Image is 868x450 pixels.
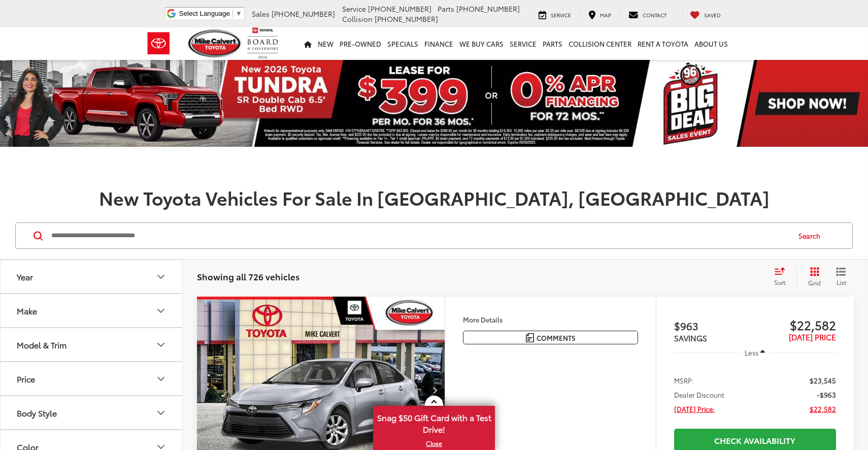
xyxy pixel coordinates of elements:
[704,11,721,19] span: Saved
[424,372,445,408] button: Next image
[236,10,242,17] span: ▼
[565,27,635,60] a: Collision Center
[774,278,785,286] span: Sort
[789,223,835,248] button: Search
[600,11,611,19] span: Map
[810,375,836,385] span: $23,545
[421,27,456,60] a: Finance
[1,328,183,361] button: Model & TrimModel & Trim
[796,267,828,287] button: Grid View
[155,373,167,385] div: Price
[463,316,638,323] h4: More Details
[252,9,270,19] span: Sales
[463,331,638,344] button: Comments
[50,223,789,248] input: Search by Make, Model, or Keyword
[540,27,565,60] a: Parts
[188,29,242,57] img: Mike Calvert Toyota
[17,340,66,349] div: Model & Trim
[17,306,37,315] div: Make
[17,272,33,281] div: Year
[1,260,183,293] button: YearYear
[755,317,836,332] span: $22,582
[507,27,540,60] a: Service
[197,270,299,282] span: Showing all 726 vehicles
[140,27,178,60] img: Toyota
[438,4,454,14] span: Parts
[155,271,167,283] div: Year
[368,4,431,14] span: [PHONE_NUMBER]
[828,267,854,287] button: List View
[1,396,183,429] button: Body StyleBody Style
[155,407,167,419] div: Body Style
[384,27,421,60] a: Specials
[179,10,242,17] a: Select Language​
[1,362,183,395] button: PricePrice
[537,333,576,343] span: Comments
[342,14,373,24] span: Collision
[635,27,691,60] a: Rent a Toyota
[674,318,755,333] span: $963
[337,27,384,60] a: Pre-Owned
[836,278,846,286] span: List
[789,331,836,342] span: [DATE] PRICE
[745,348,758,357] span: Less
[179,10,230,17] span: Select Language
[526,333,534,342] img: Comments
[1,294,183,327] button: MakeMake
[531,9,579,19] a: Service
[674,332,707,343] span: SAVINGS
[674,390,724,400] span: Dealer Discount
[551,11,571,19] span: Service
[272,9,335,19] span: [PHONE_NUMBER]
[315,27,337,60] a: New
[342,4,366,14] span: Service
[682,9,728,19] a: My Saved Vehicles
[621,9,674,19] a: Contact
[674,404,715,414] span: [DATE] Price:
[691,27,731,60] a: About Us
[155,339,167,351] div: Model & Trim
[375,14,438,24] span: [PHONE_NUMBER]
[817,390,836,400] span: -$963
[374,407,494,438] span: Snag $50 Gift Card with a Test Drive!
[232,10,233,17] span: ​
[674,375,694,385] span: MSRP:
[810,404,836,414] span: $22,582
[808,278,821,287] span: Grid
[17,408,57,417] div: Body Style
[769,267,796,287] button: Select sort value
[456,27,507,60] a: WE BUY CARS
[17,374,35,383] div: Price
[643,11,666,19] span: Contact
[456,4,520,14] span: [PHONE_NUMBER]
[581,9,619,19] a: Map
[301,27,315,60] a: Home
[740,343,771,362] button: Less
[155,305,167,317] div: Make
